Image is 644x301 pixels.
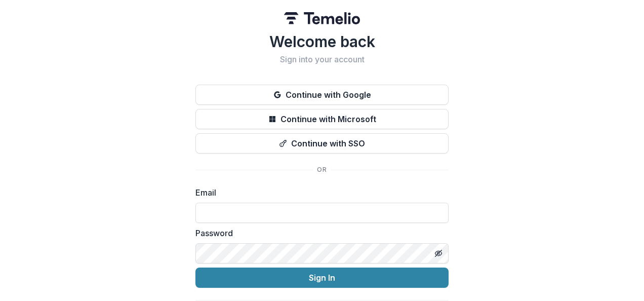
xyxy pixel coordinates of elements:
button: Toggle password visibility [430,245,447,261]
button: Continue with Google [195,85,449,105]
h1: Welcome back [195,32,449,51]
button: Continue with Microsoft [195,109,449,129]
button: Continue with SSO [195,133,449,154]
label: Email [195,186,442,199]
h2: Sign into your account [195,55,449,64]
img: Temelio [284,12,360,24]
button: Sign In [195,268,449,288]
label: Password [195,227,442,239]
